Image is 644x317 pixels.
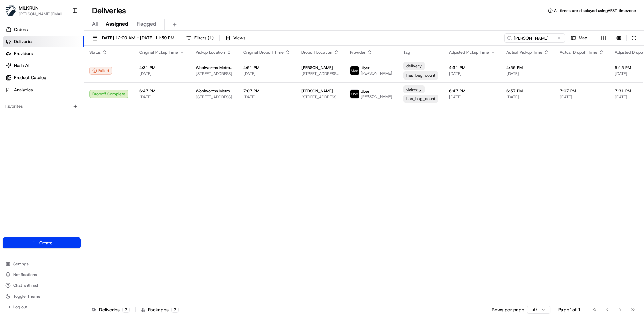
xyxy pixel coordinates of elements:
[568,33,590,43] button: Map
[139,50,178,55] span: Original Pickup Time
[139,71,185,76] span: [DATE]
[3,101,81,112] div: Favorites
[233,35,245,41] span: Views
[196,50,225,55] span: Pickup Location
[504,33,565,43] input: Type to search
[183,33,217,43] button: Filters(1)
[39,240,52,246] span: Create
[139,65,185,70] span: 4:31 PM
[92,20,98,28] span: All
[350,90,359,98] img: uber-new-logo.jpeg
[406,87,422,92] span: delivery
[89,50,101,55] span: Status
[196,94,232,100] span: [STREET_ADDRESS]
[106,20,128,28] span: Assigned
[19,11,67,17] button: [PERSON_NAME][EMAIL_ADDRESS][DOMAIN_NAME]
[3,259,81,269] button: Settings
[196,65,232,70] span: Woolworths Metro AU - Hawksburn
[301,50,332,55] span: Dropoff Location
[13,294,40,299] span: Toggle Theme
[506,88,549,94] span: 6:57 PM
[13,304,27,310] span: Log out
[506,65,549,70] span: 4:55 PM
[560,88,604,94] span: 7:07 PM
[141,306,179,313] div: Packages
[243,71,290,76] span: [DATE]
[449,65,496,70] span: 4:31 PM
[13,272,37,277] span: Notifications
[506,94,549,100] span: [DATE]
[3,60,84,71] a: Nash AI
[301,65,333,70] span: [PERSON_NAME]
[89,67,112,75] button: Failed
[139,94,185,100] span: [DATE]
[14,63,29,69] span: Nash AI
[14,75,46,81] span: Product Catalog
[3,48,84,59] a: Providers
[13,261,29,267] span: Settings
[361,94,392,99] span: [PERSON_NAME]
[92,306,130,313] div: Deliveries
[350,66,359,75] img: uber-new-logo.jpeg
[3,24,84,35] a: Orders
[92,5,126,16] h1: Deliveries
[361,65,370,71] span: Uber
[3,302,81,312] button: Log out
[3,3,69,19] button: MILKRUNMILKRUN[PERSON_NAME][EMAIL_ADDRESS][DOMAIN_NAME]
[579,35,587,41] span: Map
[14,87,33,93] span: Analytics
[3,237,81,248] button: Create
[13,283,38,288] span: Chat with us!
[449,88,496,94] span: 6:47 PM
[243,65,290,70] span: 4:51 PM
[171,307,179,313] div: 2
[14,27,28,33] span: Orders
[350,50,366,55] span: Provider
[506,71,549,76] span: [DATE]
[629,33,639,43] button: Refresh
[558,306,581,313] div: Page 1 of 1
[406,96,435,101] span: has_bag_count
[100,35,174,41] span: [DATE] 12:00 AM - [DATE] 11:59 PM
[14,39,33,45] span: Deliveries
[196,88,232,94] span: Woolworths Metro AU - Hawksburn
[449,50,489,55] span: Adjusted Pickup Time
[5,5,16,16] img: MILKRUN
[3,292,81,301] button: Toggle Theme
[3,85,84,95] a: Analytics
[560,94,604,100] span: [DATE]
[208,35,214,41] span: ( 1 )
[406,73,435,78] span: has_bag_count
[301,94,339,100] span: [STREET_ADDRESS][PERSON_NAME]
[139,88,185,94] span: 6:47 PM
[3,281,81,290] button: Chat with us!
[449,71,496,76] span: [DATE]
[406,63,422,69] span: delivery
[3,72,84,83] a: Product Catalog
[361,89,370,94] span: Uber
[554,8,636,13] span: All times are displayed using AEST timezone
[243,94,290,100] span: [DATE]
[122,307,130,313] div: 2
[361,71,392,76] span: [PERSON_NAME]
[222,33,248,43] button: Views
[449,94,496,100] span: [DATE]
[506,50,542,55] span: Actual Pickup Time
[14,51,33,57] span: Providers
[243,88,290,94] span: 7:07 PM
[89,33,177,43] button: [DATE] 12:00 AM - [DATE] 11:59 PM
[492,306,524,313] p: Rows per page
[301,88,333,94] span: [PERSON_NAME]
[560,50,597,55] span: Actual Dropoff Time
[403,50,410,55] span: Tag
[3,270,81,279] button: Notifications
[196,71,232,76] span: [STREET_ADDRESS]
[3,36,84,47] a: Deliveries
[194,35,214,41] span: Filters
[301,71,339,76] span: [STREET_ADDRESS][PERSON_NAME]
[19,5,39,11] button: MILKRUN
[243,50,284,55] span: Original Dropoff Time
